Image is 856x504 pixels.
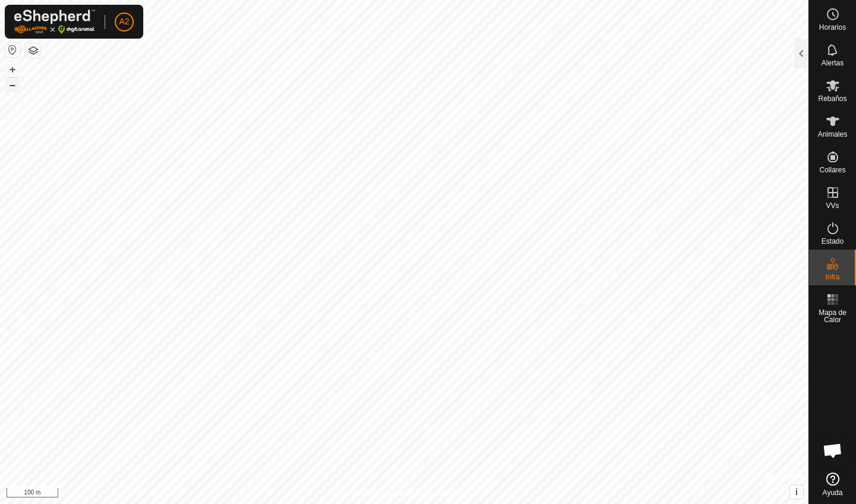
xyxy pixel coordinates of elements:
span: i [795,487,798,497]
span: Infra [825,273,839,281]
span: Estado [822,238,844,245]
button: i [790,486,803,499]
a: Ayuda [809,468,856,501]
span: Ayuda [823,489,843,496]
span: Alertas [822,59,844,67]
button: Capas del Mapa [26,43,40,58]
span: A2 [119,15,129,28]
span: Rebaños [818,95,846,102]
a: Política de Privacidad [343,489,411,499]
button: – [5,78,20,92]
button: Restablecer Mapa [5,43,20,57]
img: Logo Gallagher [14,10,95,34]
span: Animales [818,131,847,138]
button: + [5,62,20,77]
span: Horarios [819,24,846,31]
div: Chat abierto [815,433,851,468]
span: Mapa de Calor [812,309,853,323]
span: Collares [819,166,845,174]
a: Contáctenos [426,489,465,499]
span: VVs [826,202,839,209]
